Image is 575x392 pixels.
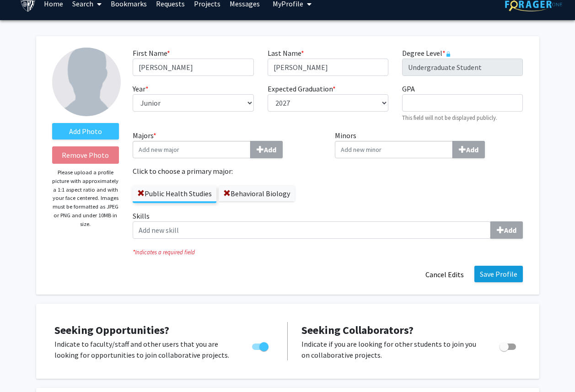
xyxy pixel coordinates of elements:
[419,266,470,283] button: Cancel Edits
[133,83,149,94] label: Year
[301,338,482,360] p: Indicate if you are looking for other students to join you on collaborative projects.
[133,221,491,239] input: SkillsAdd
[446,51,451,57] svg: This information is provided and automatically updated by Johns Hopkins University and is not edi...
[133,130,321,158] label: Majors
[474,266,523,282] button: Save Profile
[52,48,121,116] img: Profile Picture
[466,145,478,154] b: Add
[54,338,235,360] p: Indicate to faculty/staff and other users that you are looking for opportunities to join collabor...
[133,248,523,257] i: Indicates a required field
[133,166,321,177] label: Click to choose a primary major:
[133,141,251,158] input: Majors*Add
[268,83,336,94] label: Expected Graduation
[452,141,485,158] button: Minors
[402,114,497,121] small: This field will not be displayed publicly.
[7,351,39,385] iframe: Chat
[133,186,216,201] label: Public Health Studies
[52,146,119,164] button: Remove Photo
[264,145,276,154] b: Add
[402,48,451,59] label: Degree Level
[133,210,523,239] label: Skills
[335,130,523,158] label: Minors
[219,186,295,201] label: Behavioral Biology
[248,338,274,352] div: Toggle
[301,323,414,337] span: Seeking Collaborators?
[335,141,453,158] input: MinorsAdd
[268,48,304,59] label: Last Name
[52,168,119,228] p: Please upload a profile picture with approximately a 1:1 aspect ratio and with your face centered...
[54,323,169,337] span: Seeking Opportunities?
[52,123,119,140] label: AddProfile Picture
[402,83,415,94] label: GPA
[504,226,516,235] b: Add
[490,221,523,239] button: Skills
[133,48,170,59] label: First Name
[250,141,283,158] button: Majors*
[496,338,521,352] div: Toggle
